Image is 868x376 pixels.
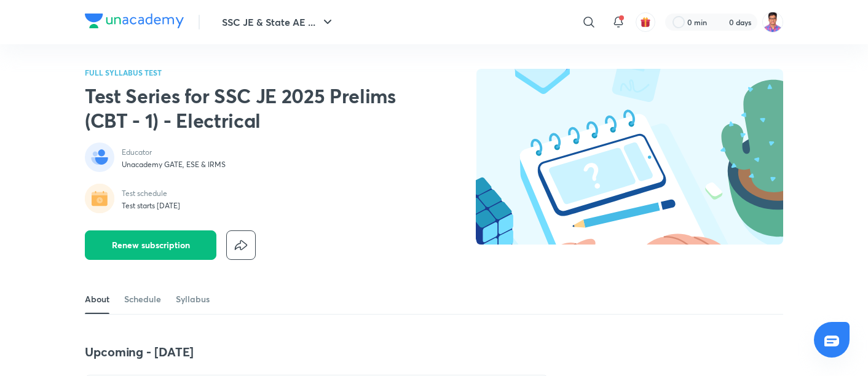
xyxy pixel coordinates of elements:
[85,284,109,314] a: About
[112,239,190,251] span: Renew subscription
[176,284,210,314] a: Syllabus
[85,14,184,28] img: Company Logo
[714,16,727,28] img: streak
[85,230,216,260] button: Renew subscription
[762,12,783,33] img: Tejas Sharma
[636,12,655,32] button: avatar
[122,201,180,211] p: Test starts [DATE]
[85,84,400,133] h2: Test Series for SSC JE 2025 Prelims (CBT - 1) - Electrical
[124,284,161,314] a: Schedule
[85,69,400,76] p: FULL SYLLABUS TEST
[640,17,651,28] img: avatar
[122,160,226,170] p: Unacademy GATE, ESE & IRMS
[215,10,342,34] button: SSC JE & State AE ...
[122,189,180,198] p: Test schedule
[122,147,226,157] p: Educator
[85,344,548,360] h4: Upcoming - [DATE]
[85,14,184,31] a: Company Logo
